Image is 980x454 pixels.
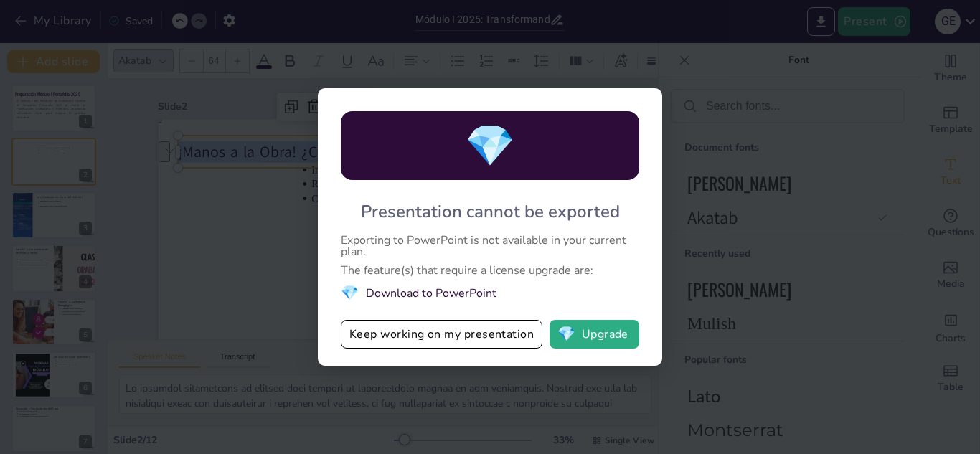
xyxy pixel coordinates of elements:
[341,283,639,303] li: Download to PowerPoint
[361,200,620,223] div: Presentation cannot be exported
[341,265,639,276] div: The feature(s) that require a license upgrade are:
[341,320,542,349] button: Keep working on my presentation
[550,320,639,349] button: diamondUpgrade
[341,235,639,257] div: Exporting to PowerPoint is not available in your current plan.
[341,283,359,303] span: diamond
[557,327,575,341] span: diamond
[465,118,515,174] span: diamond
